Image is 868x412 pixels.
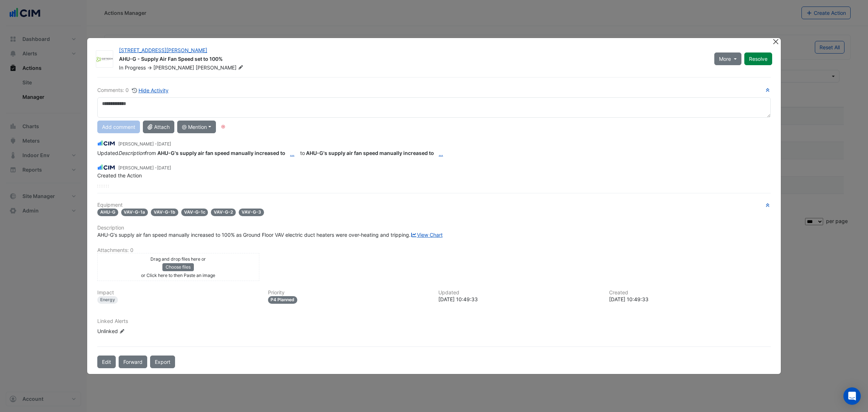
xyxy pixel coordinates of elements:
[744,52,772,65] button: Resolve
[306,150,448,156] span: AHU-G's supply air fan speed manually increased to
[438,290,600,296] h6: Updated
[150,256,206,262] small: Drag and drop files here or
[97,356,116,368] button: Edit
[97,290,259,296] h6: Impact
[118,141,171,147] small: [PERSON_NAME] -
[609,290,771,296] h6: Created
[157,150,300,156] span: AHU-G's supply air fan speed manually increased to
[118,165,171,171] small: [PERSON_NAME] -
[157,141,171,147] span: 2025-07-07 11:48:24
[141,273,215,278] small: or Click here to then Paste an image
[410,232,443,238] a: View Chart
[97,296,118,304] div: Energy
[843,387,861,405] div: Open Intercom Messenger
[97,327,184,335] div: Unlinked
[119,55,706,64] div: AHU-G - Supply Air Fan Speed set to 100%
[719,55,731,63] span: More
[97,150,448,156] span: to
[97,247,771,253] h6: Attachments: 0
[211,209,236,216] span: VAV-G-2
[97,172,142,178] span: Created the Action
[150,356,175,368] a: Export
[196,64,245,71] span: [PERSON_NAME]
[220,123,226,130] div: Tooltip anchor
[268,290,430,296] h6: Priority
[177,121,216,133] button: @ Mention
[162,263,194,271] button: Choose files
[97,202,771,208] h6: Equipment
[97,225,771,231] h6: Description
[285,147,299,160] button: ...
[96,56,113,63] img: OzTech
[268,296,298,304] div: P4 Planned
[434,147,448,160] button: ...
[118,150,145,156] em: Description
[132,86,169,94] button: Hide Activity
[97,150,156,156] span: Updated from
[119,47,207,53] a: [STREET_ADDRESS][PERSON_NAME]
[157,165,171,171] span: 2025-06-02 10:49:33
[97,139,115,147] img: CIM
[97,163,115,171] img: CIM
[609,295,771,303] div: [DATE] 10:49:33
[143,121,174,133] button: Attach
[119,64,146,71] span: In Progress
[151,209,178,216] span: VAV-G-1b
[714,52,741,65] button: More
[153,64,194,71] span: [PERSON_NAME]
[181,209,208,216] span: VAV-G-1c
[97,318,771,324] h6: Linked Alerts
[772,38,779,46] button: Close
[147,64,152,71] span: ->
[119,356,147,368] button: Forward
[97,232,443,238] span: AHU-G's supply air fan speed manually increased to 100% as Ground Floor VAV electric duct heaters...
[97,86,169,94] div: Comments: 0
[438,295,600,303] div: [DATE] 10:49:33
[119,329,125,334] fa-icon: Edit Linked Alerts
[239,209,264,216] span: VAV-G-3
[121,209,148,216] span: VAV-G-1a
[97,209,118,216] span: AHU-G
